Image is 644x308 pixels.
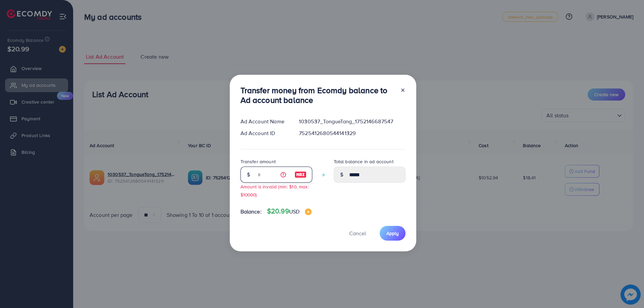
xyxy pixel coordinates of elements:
label: Total balance in ad account [334,158,393,165]
h4: $20.99 [267,207,312,215]
span: Apply [386,230,399,237]
div: 7525412680544141329 [293,129,411,137]
span: Cancel [349,230,366,237]
button: Cancel [341,226,374,240]
div: Ad Account ID [235,129,294,137]
small: Amount is invalid (min: $10, max: $10000) [240,183,309,197]
h3: Transfer money from Ecomdy balance to Ad account balance [240,85,395,105]
label: Transfer amount [240,158,276,165]
div: Ad Account Name [235,118,294,125]
button: Apply [380,226,406,240]
span: USD [289,208,300,215]
div: 1030537_TongueTang_1752146687547 [293,118,411,125]
img: image [305,208,312,215]
img: image [294,171,307,179]
span: Balance: [240,208,262,215]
